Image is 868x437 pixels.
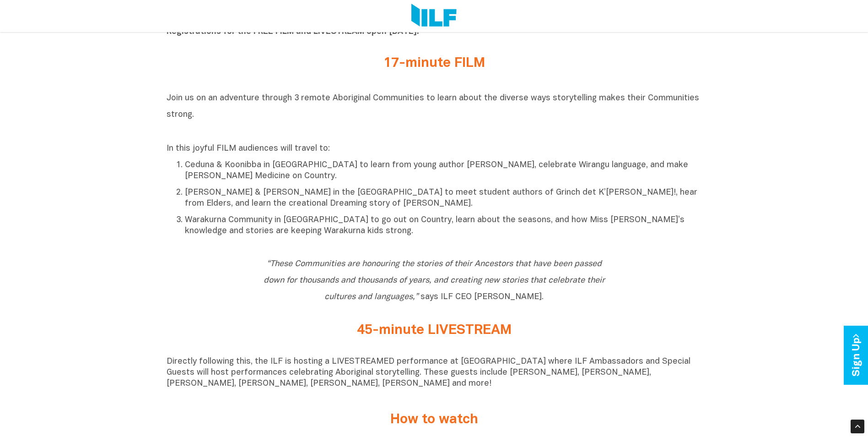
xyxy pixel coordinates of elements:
[264,260,605,301] i: “These Communities are honouring the stories of their Ancestors that have been passed down for th...
[185,187,702,209] p: [PERSON_NAME] & [PERSON_NAME] in the [GEOGRAPHIC_DATA] to meet student authors of Grinch det K’[P...
[264,260,605,301] span: says ILF CEO [PERSON_NAME].
[411,4,457,28] img: Logo
[167,143,702,154] p: In this joyful FILM audiences will travel to:
[167,94,699,119] span: Join us on an adventure through 3 remote Aboriginal Communities to learn about the diverse ways s...
[185,215,702,237] p: Warakurna Community in [GEOGRAPHIC_DATA] to go out on Country, learn about the seasons, and how M...
[263,412,606,427] h2: How to watch
[263,323,606,338] h2: 45-minute LIVESTREAM
[185,160,702,182] p: Ceduna & Koonibba in [GEOGRAPHIC_DATA] to learn from young author [PERSON_NAME], celebrate Wirang...
[851,420,864,433] div: Scroll Back to Top
[263,56,606,71] h2: 17-minute FILM
[167,356,702,389] p: Directly following this, the ILF is hosting a LIVESTREAMED performance at [GEOGRAPHIC_DATA] where...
